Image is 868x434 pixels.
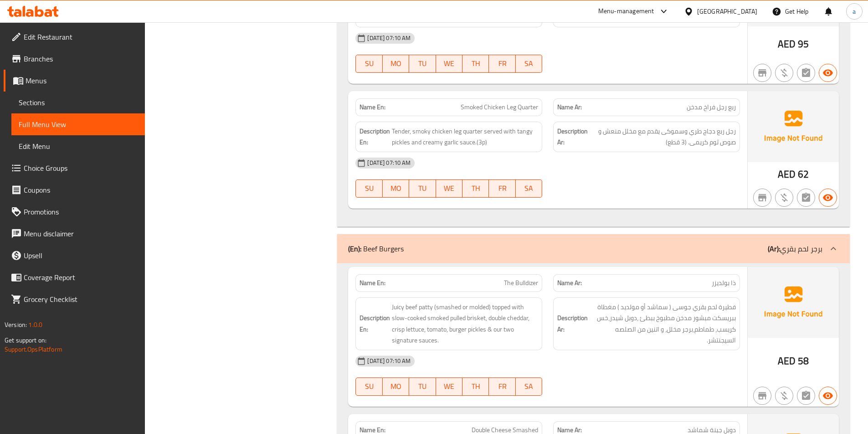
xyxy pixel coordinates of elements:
button: MO [383,179,409,198]
button: Purchased item [775,189,793,207]
span: Edit Restaurant [24,31,138,42]
a: Support.OpsPlatform [5,343,62,355]
span: TH [466,380,485,393]
span: Grocery Checklist [24,294,138,305]
button: SU [355,179,382,198]
a: Promotions [4,201,145,223]
button: TH [462,179,489,198]
span: MO [386,57,406,70]
button: Not has choices [797,64,815,82]
span: WE [440,57,459,70]
span: Upsell [24,250,138,261]
span: [DATE] 07:10 AM [364,34,414,42]
b: (En): [348,242,361,255]
span: SA [519,182,539,195]
span: فطيرة لحم بقري جوسى ( سماشد أو مولديد ) مغطاة ببريسكت مبشور مدخن مطبوخ ببطئ ،دوبل شيدر،خس كريسب، ... [590,301,736,346]
button: Not has choices [797,189,815,207]
strong: Name En: [360,102,385,112]
p: Beef Burgers [348,243,404,254]
strong: Description En: [360,312,390,335]
button: SU [355,378,382,396]
span: TH [466,57,485,70]
span: Version: [5,319,27,331]
span: TU [413,380,432,393]
button: FR [489,55,515,73]
span: Coverage Report [24,272,138,283]
strong: Description Ar: [557,312,588,335]
span: Smoked Chicken Leg Quarter [461,102,538,112]
span: FR [493,182,512,195]
img: Ae5nvW7+0k+MAAAAAElFTkSuQmCC [748,267,839,338]
span: Menus [26,75,138,86]
button: WE [436,378,462,396]
button: FR [489,378,515,396]
strong: Name Ar: [557,278,582,288]
div: Menu-management [598,6,654,17]
a: Upsell [4,245,145,266]
a: Menu disclaimer [4,223,145,245]
span: Get support on: [5,334,46,346]
img: Ae5nvW7+0k+MAAAAAElFTkSuQmCC [748,91,839,162]
span: SA [519,57,539,70]
strong: Description En: [360,126,390,148]
span: TU [413,182,432,195]
span: Choice Groups [24,163,138,174]
span: Full Menu View [19,119,138,130]
button: Not branch specific item [753,64,771,82]
span: TU [413,57,432,70]
button: TU [409,179,436,198]
a: Edit Restaurant [4,26,145,48]
span: The Bulldizer [504,278,538,288]
b: (Ar): [768,242,780,255]
p: برجر لحم بقري [768,243,822,254]
button: Available [819,64,837,82]
span: FR [493,57,512,70]
button: FR [489,179,515,198]
span: SU [360,380,379,393]
span: Juicy beef patty (smashed or molded) topped with slow-cooked smoked pulled brisket, double chedda... [392,301,538,346]
span: Menu disclaimer [24,228,138,239]
div: [GEOGRAPHIC_DATA] [697,6,757,16]
span: 95 [798,35,809,53]
span: Coupons [24,184,138,195]
span: MO [386,380,406,393]
button: Not branch specific item [753,387,771,405]
button: WE [436,55,462,73]
span: Tender, smoky chicken leg quarter served with tangy pickles and creamy garlic sauce.(3p) [392,126,538,148]
span: Edit Menu [19,141,138,152]
span: 58 [798,352,809,370]
span: AED [778,35,796,53]
button: Not has choices [797,387,815,405]
span: SU [360,182,379,195]
span: [DATE] 07:10 AM [364,357,414,365]
div: (En): Beef Burgers(Ar):برجر لحم بقري [337,234,850,263]
a: Edit Menu [11,135,145,157]
span: WE [440,182,459,195]
span: AED [778,352,796,370]
a: Full Menu View [11,113,145,135]
a: Branches [4,48,145,70]
button: MO [383,55,409,73]
strong: Name En: [360,278,385,288]
strong: Name Ar: [557,102,582,112]
a: Coverage Report [4,266,145,288]
a: Choice Groups [4,157,145,179]
a: Menus [4,70,145,92]
span: SU [360,57,379,70]
button: SA [516,55,542,73]
span: 1.0.0 [28,319,42,331]
a: Grocery Checklist [4,288,145,310]
button: Purchased item [775,387,793,405]
button: SA [516,378,542,396]
span: رجل ربع دجاج طري وسموكى يقدم مع مخلل منعش و صوص ثوم كريمى. (3 قطع) [590,126,736,148]
span: FR [493,380,512,393]
span: Branches [24,53,138,64]
button: MO [383,378,409,396]
button: SA [516,179,542,198]
strong: Description Ar: [557,126,588,148]
button: TU [409,378,436,396]
button: Purchased item [775,64,793,82]
button: Available [819,387,837,405]
button: Not branch specific item [753,189,771,207]
button: TU [409,55,436,73]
